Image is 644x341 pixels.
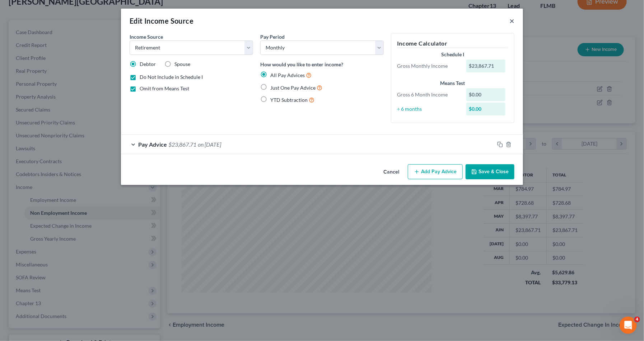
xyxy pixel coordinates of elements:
iframe: Intercom live chat [620,317,637,334]
div: Gross 6 Month Income [393,91,463,98]
span: Omit from Means Test [140,85,189,91]
span: Spouse [174,61,190,67]
span: YTD Subtraction [270,97,308,103]
div: ÷ 6 months [393,105,463,113]
span: Do Not Include in Schedule I [140,74,203,80]
span: on [DATE] [198,141,221,148]
button: Cancel [378,165,405,179]
span: Income Source [130,34,163,40]
h5: Income Calculator [397,39,508,48]
button: × [509,16,514,25]
span: Just One Pay Advice [270,85,316,91]
div: Edit Income Source [130,16,193,26]
span: Pay Advice [138,141,167,148]
label: Pay Period [260,33,285,41]
div: Gross Monthly Income [393,62,463,70]
div: Means Test [397,80,508,87]
div: $23,867.71 [466,60,506,72]
span: All Pay Advices [270,72,305,78]
span: Debtor [140,61,156,67]
div: $0.00 [466,88,506,101]
button: Save & Close [466,164,514,179]
div: Schedule I [397,51,508,58]
span: 4 [634,317,640,322]
div: $0.00 [466,103,506,115]
span: $23,867.71 [168,141,196,148]
button: Add Pay Advice [408,164,463,179]
label: How would you like to enter income? [260,61,343,68]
